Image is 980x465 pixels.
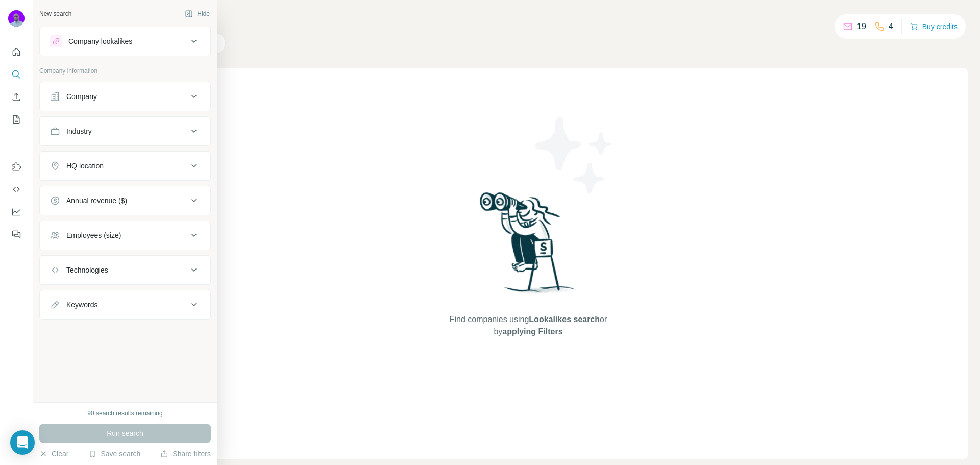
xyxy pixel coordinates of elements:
div: Annual revenue ($) [66,195,127,206]
button: Employees (size) [40,223,210,248]
div: Industry [66,126,92,136]
button: Clear [39,449,68,459]
button: Buy credits [910,19,958,34]
button: Feedback [8,225,24,243]
button: Technologies [40,258,210,282]
button: Save search [88,449,140,459]
div: Company lookalikes [68,36,132,46]
span: Lookalikes search [529,315,600,324]
div: Open Intercom Messenger [10,430,35,455]
span: Find companies using or by [447,313,610,338]
div: Employees (size) [66,230,121,240]
button: Search [8,65,24,84]
button: Company [40,84,210,109]
div: HQ location [66,161,104,171]
button: Keywords [40,292,210,317]
button: Hide [178,6,217,21]
button: Dashboard [8,203,24,221]
img: Surfe Illustration - Stars [528,109,620,201]
h4: Search [89,12,968,27]
div: New search [39,9,71,18]
div: Company [66,91,97,102]
button: Use Surfe API [8,180,24,199]
div: 90 search results remaining [87,409,162,418]
img: Avatar [8,10,24,27]
button: Use Surfe on LinkedIn [8,158,24,176]
button: Company lookalikes [40,29,210,54]
p: 4 [889,20,893,33]
p: 19 [857,20,866,33]
button: Enrich CSV [8,88,24,106]
button: Share filters [160,449,211,459]
div: Keywords [66,300,97,310]
button: HQ location [40,154,210,178]
button: My lists [8,110,24,129]
div: Technologies [66,265,108,275]
img: Surfe Illustration - Woman searching with binoculars [475,189,581,303]
span: applying Filters [502,327,562,336]
button: Quick start [8,43,24,61]
button: Annual revenue ($) [40,188,210,213]
button: Industry [40,119,210,143]
p: Company information [39,66,211,76]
